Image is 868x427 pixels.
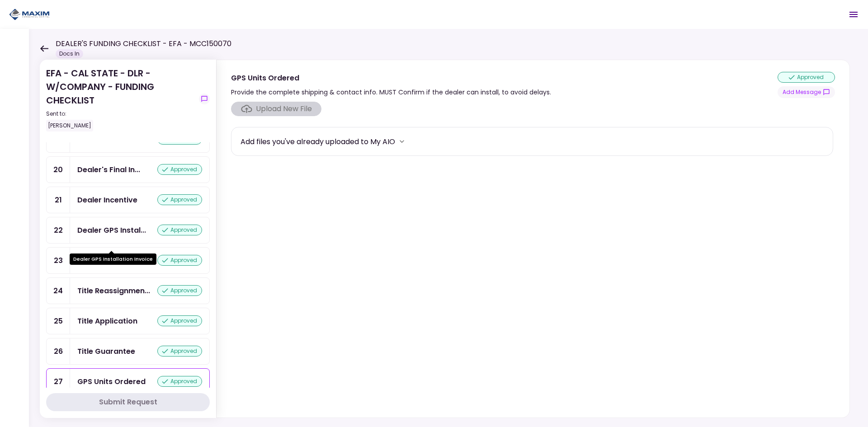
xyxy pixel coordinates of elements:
div: 24 [47,278,70,304]
div: approved [157,315,202,326]
div: approved [157,346,202,357]
a: 27GPS Units Orderedapproved [46,368,210,395]
div: Title Guarantee [77,346,135,357]
div: GPS Units Ordered [231,72,551,84]
div: Title Reassignment [77,285,150,296]
div: GPS Units OrderedProvide the complete shipping & contact info. MUST Confirm if the dealer can ins... [216,60,850,418]
div: approved [778,72,835,83]
div: 23 [47,248,70,273]
button: show-messages [199,94,210,104]
a: 21Dealer Incentiveapproved [46,187,210,213]
div: Dealer GPS Installation Invoice [77,225,146,236]
div: 20 [47,157,70,183]
div: Dealer's Final Invoice [77,164,140,175]
a: 22Dealer GPS Installation Invoiceapproved [46,217,210,244]
div: approved [157,255,202,266]
span: Click here to upload the required document [231,102,321,116]
div: approved [157,225,202,235]
a: 23Proof of Down Payment 1approved [46,247,210,274]
button: Submit Request [46,393,210,411]
div: Docs In [56,49,83,58]
a: 20Dealer's Final Invoiceapproved [46,156,210,183]
div: Submit Request [99,397,157,408]
div: Add files you've already uploaded to My AIO [241,136,395,147]
div: Provide the complete shipping & contact info. MUST Confirm if the dealer can install, to avoid de... [231,87,551,98]
div: 27 [47,369,70,394]
a: 26Title Guaranteeapproved [46,338,210,365]
img: Partner icon [9,8,50,21]
div: approved [157,164,202,175]
div: 22 [47,217,70,243]
h1: DEALER'S FUNDING CHECKLIST - EFA - MCC150070 [56,38,231,49]
div: Dealer GPS Installation Invoice [70,253,156,265]
div: Sent to: [46,110,195,118]
a: 25Title Applicationapproved [46,308,210,334]
div: GPS Units Ordered [77,376,146,387]
button: more [395,135,409,148]
button: show-messages [778,86,835,98]
div: EFA - CAL STATE - DLR - W/COMPANY - FUNDING CHECKLIST [46,66,195,131]
div: approved [157,194,202,205]
a: 24Title Reassignmentapproved [46,277,210,304]
button: Open menu [843,4,864,25]
div: 26 [47,338,70,364]
div: approved [157,285,202,296]
div: 21 [47,187,70,213]
div: 25 [47,308,70,334]
div: approved [157,376,202,387]
div: Dealer Incentive [77,194,137,206]
div: [PERSON_NAME] [46,120,93,131]
div: Title Application [77,315,137,327]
